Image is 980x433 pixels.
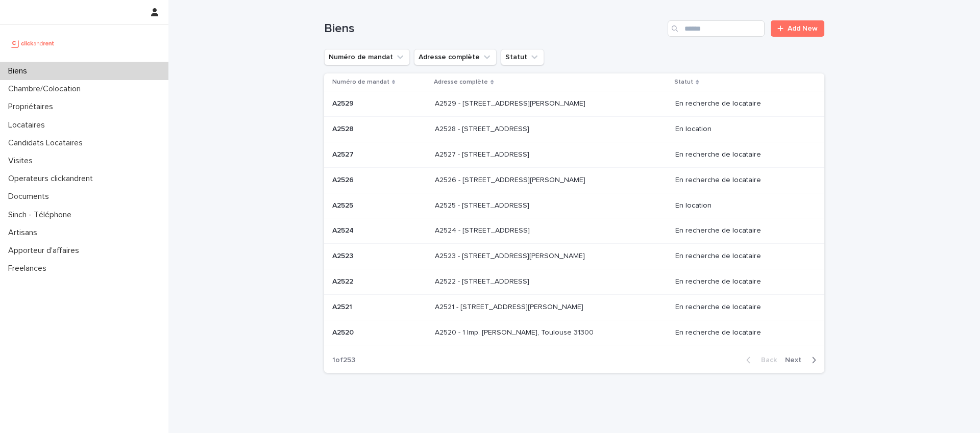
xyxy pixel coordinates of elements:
p: Propriétaires [4,102,61,112]
p: En location [675,201,808,210]
a: Add New [771,20,824,37]
p: A2525 [332,199,355,210]
p: En recherche de locataire [675,328,808,337]
p: Visites [4,156,41,166]
p: Sinch - Téléphone [4,210,80,220]
span: Back [755,356,777,364]
tr: A2524A2524 A2524 - [STREET_ADDRESS]A2524 - [STREET_ADDRESS] En recherche de locataire [324,218,824,244]
p: En recherche de locataire [675,226,808,235]
p: A2529 [332,97,356,108]
tr: A2527A2527 A2527 - [STREET_ADDRESS]A2527 - [STREET_ADDRESS] En recherche de locataire [324,142,824,167]
p: En recherche de locataire [675,150,808,159]
tr: A2523A2523 A2523 - [STREET_ADDRESS][PERSON_NAME]A2523 - [STREET_ADDRESS][PERSON_NAME] En recherch... [324,244,824,269]
tr: A2522A2522 A2522 - [STREET_ADDRESS]A2522 - [STREET_ADDRESS] En recherche de locataire [324,269,824,294]
p: A2528 - [STREET_ADDRESS] [435,123,531,134]
p: A2520 - 1 Imp. [PERSON_NAME], Toulouse 31300 [435,326,596,337]
p: Apporteur d'affaires [4,246,87,256]
p: En recherche de locataire [675,99,808,108]
p: A2520 [332,326,356,337]
button: Back [738,355,781,365]
p: A2529 - 14 rue Honoré de Balzac, Garges-lès-Gonesse 95140 [435,97,587,108]
p: A2524 - [STREET_ADDRESS] [435,224,532,235]
input: Search [668,20,765,37]
tr: A2521A2521 A2521 - [STREET_ADDRESS][PERSON_NAME]A2521 - [STREET_ADDRESS][PERSON_NAME] En recherch... [324,294,824,320]
p: En location [675,125,808,134]
tr: A2520A2520 A2520 - 1 Imp. [PERSON_NAME], Toulouse 31300A2520 - 1 Imp. [PERSON_NAME], Toulouse 313... [324,320,824,345]
p: A2524 [332,224,356,235]
p: En recherche de locataire [675,277,808,286]
p: Numéro de mandat [332,77,389,88]
p: A2521 [332,301,354,312]
p: A2528 [332,123,356,134]
p: 1 of 253 [324,348,363,373]
p: A2523 - 18 quai Alphonse Le Gallo, Boulogne-Billancourt 92100 [435,250,587,261]
p: Candidats Locataires [4,138,91,148]
img: UCB0brd3T0yccxBKYDjQ [8,33,58,54]
span: Add New [788,25,818,32]
p: Chambre/Colocation [4,84,89,94]
button: Statut [501,49,544,65]
p: A2525 - [STREET_ADDRESS] [435,199,531,210]
button: Next [781,355,824,365]
tr: A2525A2525 A2525 - [STREET_ADDRESS]A2525 - [STREET_ADDRESS] En location [324,193,824,218]
p: Freelances [4,264,55,273]
p: En recherche de locataire [675,303,808,312]
p: A2527 - [STREET_ADDRESS] [435,148,531,159]
p: Documents [4,192,57,201]
p: En recherche de locataire [675,252,808,261]
p: A2527 [332,148,356,159]
span: Next [785,356,807,364]
p: A2521 - 44 avenue François Mansart, Maisons-Laffitte 78600 [435,301,585,312]
h1: Biens [324,21,664,36]
p: A2526 - [STREET_ADDRESS][PERSON_NAME] [435,174,587,185]
tr: A2528A2528 A2528 - [STREET_ADDRESS]A2528 - [STREET_ADDRESS] En location [324,117,824,142]
p: Biens [4,66,35,76]
p: Artisans [4,228,45,238]
p: A2522 - [STREET_ADDRESS] [435,275,531,286]
p: Operateurs clickandrent [4,174,101,184]
button: Numéro de mandat [324,49,410,65]
p: Adresse complète [434,77,488,88]
p: A2526 [332,174,356,185]
p: Statut [674,77,693,88]
tr: A2526A2526 A2526 - [STREET_ADDRESS][PERSON_NAME]A2526 - [STREET_ADDRESS][PERSON_NAME] En recherch... [324,167,824,193]
button: Adresse complète [414,49,497,65]
p: A2522 [332,275,355,286]
p: Locataires [4,120,53,130]
tr: A2529A2529 A2529 - [STREET_ADDRESS][PERSON_NAME]A2529 - [STREET_ADDRESS][PERSON_NAME] En recherch... [324,91,824,117]
p: A2523 [332,250,355,261]
p: En recherche de locataire [675,176,808,185]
